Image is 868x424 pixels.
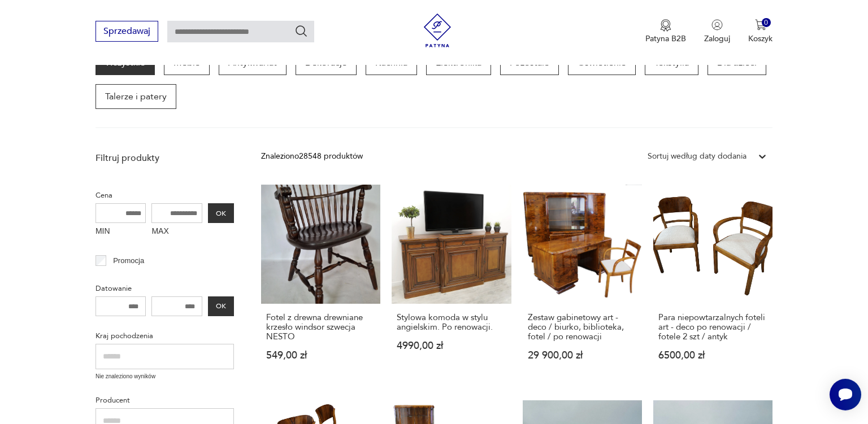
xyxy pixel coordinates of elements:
img: Ikona medalu [660,19,671,32]
img: Ikona koszyka [755,19,766,30]
div: 0 [762,18,771,28]
p: Datowanie [96,282,234,295]
button: Sprzedawaj [96,21,158,42]
a: Fotel z drewna drewniane krzesło windsor szwecja NESTOFotel z drewna drewniane krzesło windsor sz... [261,185,380,382]
button: 0Koszyk [748,19,772,44]
a: Talerze i patery [96,84,176,109]
h3: Zestaw gabinetowy art - deco / biurko, biblioteka, fotel / po renowacji [528,313,637,342]
button: OK [208,296,234,316]
label: MIN [96,223,146,241]
p: Producent [96,394,234,406]
h3: Stylowa komoda w stylu angielskim. Po renowacji. [397,313,506,332]
p: Cena [96,189,234,202]
div: Sortuj według daty dodania [648,150,747,163]
a: Para niepowtarzalnych foteli art - deco po renowacji / fotele 2 szt / antykPara niepowtarzalnych ... [653,185,772,382]
p: Kraj pochodzenia [96,330,234,342]
img: Patyna - sklep z meblami i dekoracjami vintage [420,14,454,47]
p: 549,00 zł [266,351,375,360]
p: Patyna B2B [645,33,686,44]
button: Szukaj [294,24,308,38]
button: Zaloguj [704,19,730,44]
label: MAX [151,223,202,241]
a: Stylowa komoda w stylu angielskim. Po renowacji.Stylowa komoda w stylu angielskim. Po renowacji.4... [392,185,511,382]
p: Zaloguj [704,33,730,44]
p: 6500,00 zł [658,351,767,360]
h3: Para niepowtarzalnych foteli art - deco po renowacji / fotele 2 szt / antyk [658,313,767,342]
p: 29 900,00 zł [528,351,637,360]
h3: Fotel z drewna drewniane krzesło windsor szwecja NESTO [266,313,375,342]
p: Koszyk [748,33,772,44]
button: OK [208,203,234,223]
div: Znaleziono 28548 produktów [261,150,363,163]
p: Promocja [113,255,144,267]
p: Nie znaleziono wyników [96,372,234,381]
a: Sprzedawaj [96,28,158,36]
button: Patyna B2B [645,19,686,44]
a: Ikona medaluPatyna B2B [645,19,686,44]
a: Zestaw gabinetowy art - deco / biurko, biblioteka, fotel / po renowacjiZestaw gabinetowy art - de... [523,185,642,382]
p: 4990,00 zł [397,341,506,351]
p: Filtruj produkty [96,152,234,164]
iframe: Smartsupp widget button [830,379,861,410]
img: Ikonka użytkownika [711,19,723,30]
